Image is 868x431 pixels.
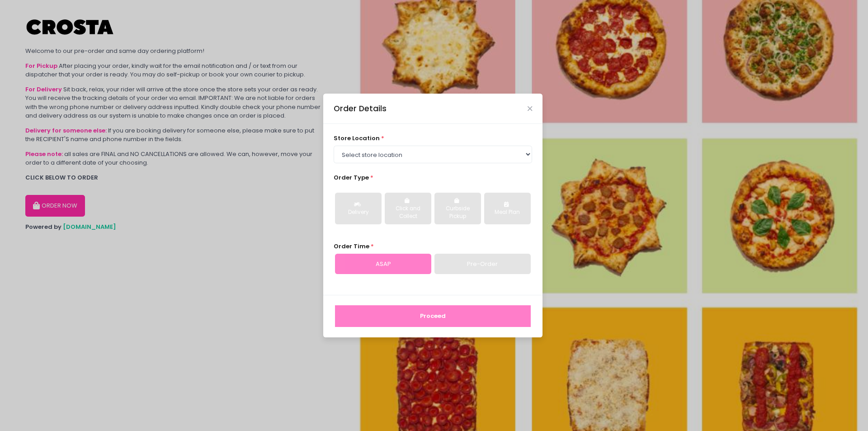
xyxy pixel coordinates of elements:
[335,305,531,327] button: Proceed
[334,173,369,182] span: Order Type
[528,106,532,111] button: Close
[391,205,425,221] div: Click and Collect
[341,208,375,217] div: Delivery
[334,242,369,251] span: Order Time
[441,205,475,221] div: Curbside Pickup
[491,208,524,217] div: Meal Plan
[434,193,481,224] button: Curbside Pickup
[334,134,380,142] span: store location
[334,103,387,114] div: Order Details
[385,193,431,224] button: Click and Collect
[335,193,382,224] button: Delivery
[484,193,531,224] button: Meal Plan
